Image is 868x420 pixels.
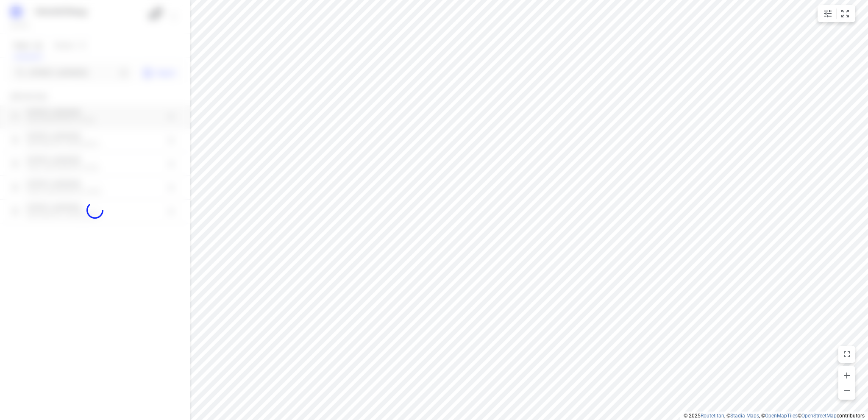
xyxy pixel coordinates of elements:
a: Stadia Maps [730,413,759,419]
a: Routetitan [701,413,724,419]
div: small contained button group [818,5,855,22]
li: © 2025 , © , © © contributors [684,413,865,419]
button: Fit zoom [837,5,854,22]
a: OpenMapTiles [765,413,798,419]
button: Map settings [819,5,836,22]
a: OpenStreetMap [801,413,837,419]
